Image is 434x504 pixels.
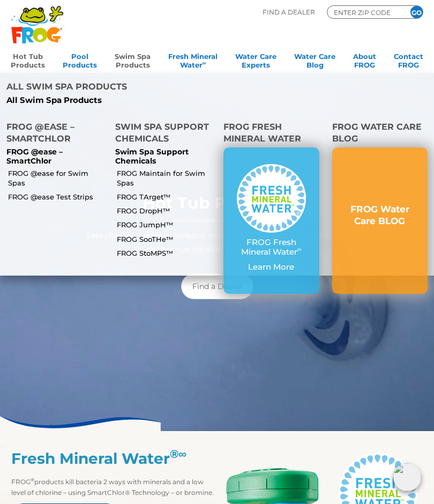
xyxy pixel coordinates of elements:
[346,203,415,227] h3: FROG Water Care BLOG
[294,49,335,70] a: Water CareBlog
[410,6,423,18] input: GO
[394,49,423,70] a: ContactFROG
[115,49,151,70] a: Swim SpaProducts
[11,477,217,498] p: FROG products kill bacteria 2 ways with minerals and a low level of chlorine – using SmartChlor® ...
[237,262,306,272] p: Learn More
[237,238,306,257] p: FROG Fresh Mineral Water
[297,246,302,253] sup: ∞
[117,168,215,188] a: FROG Maintain for Swim Spas
[353,49,376,70] a: AboutFROG
[237,164,306,278] a: FROG Fresh Mineral Water∞ Learn More
[168,49,218,70] a: Fresh MineralWater∞
[178,447,186,461] em: ∞
[117,234,215,244] a: FROG SooTHe™
[181,273,253,299] a: Find a Dealer
[6,95,209,105] a: All Swim Spa Products
[170,447,186,461] sup: ®
[332,121,428,147] h4: FROG Water Care BLOG
[223,121,319,147] h4: FROG Fresh Mineral Water
[203,60,206,66] sup: ∞
[6,81,209,95] h4: All Swim Spa Products
[117,248,215,258] a: FROG StoMPS™
[11,49,45,70] a: Hot TubProducts
[333,8,397,17] input: Zip Code Form
[117,220,215,229] a: FROG JumpH™
[8,192,106,202] a: FROG @ease Test Strips
[346,203,415,238] a: FROG Water Care BLOG
[117,206,215,216] a: FROG DropH™
[117,192,215,202] a: FROG TArget™
[31,477,34,483] sup: ®
[115,147,189,166] a: Swim Spa Support Chemicals
[8,168,106,188] a: FROG @ease for Swim Spas
[263,5,315,19] p: Find A Dealer
[11,450,217,468] h2: Fresh Mineral Water
[235,49,276,70] a: Water CareExperts
[6,147,102,166] p: FROG @ease – SmartChlor
[63,49,97,70] a: PoolProducts
[6,121,102,147] h4: FROG @ease – SmartChlor
[393,463,421,491] img: openIcon
[115,121,211,147] h4: Swim Spa Support Chemicals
